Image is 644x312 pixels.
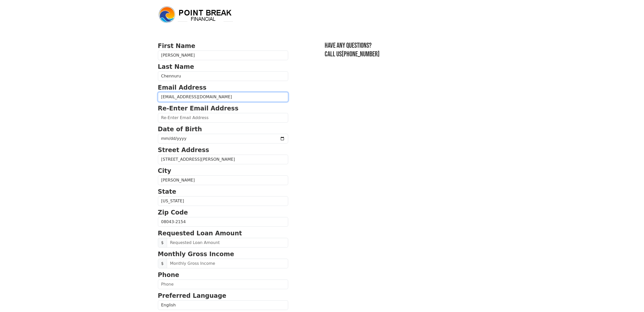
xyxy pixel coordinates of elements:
input: City [158,175,288,185]
h3: Call us [325,50,486,59]
input: Last Name [158,71,288,81]
p: Monthly Gross Income [158,250,288,259]
strong: Zip Code [158,209,188,216]
strong: First Name [158,42,195,50]
input: Monthly Gross Income [167,259,288,268]
input: Email Address [158,92,288,102]
input: Zip Code [158,217,288,227]
input: Re-Enter Email Address [158,113,288,123]
strong: State [158,188,176,195]
a: [PHONE_NUMBER] [342,50,380,58]
img: logo.png [158,6,234,24]
input: Street Address [158,155,288,164]
strong: Preferred Language [158,292,226,299]
strong: Last Name [158,63,194,70]
strong: Date of Birth [158,126,202,133]
strong: Email Address [158,84,207,91]
span: $ [158,238,167,248]
span: $ [158,259,167,268]
strong: Phone [158,271,179,278]
input: Requested Loan Amount [167,238,288,248]
strong: Requested Loan Amount [158,230,242,237]
strong: City [158,167,171,174]
strong: Re-Enter Email Address [158,105,238,112]
input: First Name [158,51,288,60]
h3: Have any questions? [325,41,486,50]
strong: Street Address [158,146,209,154]
input: Phone [158,280,288,289]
